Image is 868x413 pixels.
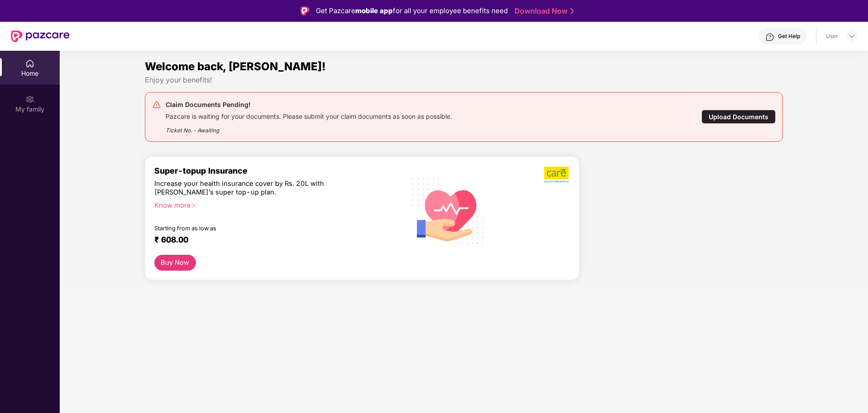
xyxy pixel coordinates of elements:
div: Know more [154,201,391,208]
img: New Pazcare Logo [11,30,70,42]
img: svg+xml;base64,PHN2ZyBpZD0iRHJvcGRvd24tMzJ4MzIiIHhtbG5zPSJodHRwOi8vd3d3LnczLm9yZy8yMDAwL3N2ZyIgd2... [848,33,855,40]
div: Starting from as low as [154,225,358,231]
div: Claim Documents Pending! [166,99,452,110]
strong: mobile app [355,6,393,15]
div: Enjoy your benefits! [145,75,783,85]
img: svg+xml;base64,PHN2ZyB3aWR0aD0iMjAiIGhlaWdodD0iMjAiIHZpZXdCb3g9IjAgMCAyMCAyMCIgZmlsbD0ibm9uZSIgeG... [25,95,34,104]
div: Pazcare is waiting for your documents. Please submit your claim documents as soon as possible. [166,110,452,121]
img: b5dec4f62d2307b9de63beb79f102df3.png [544,166,570,183]
span: right [191,203,196,208]
img: svg+xml;base64,PHN2ZyB4bWxucz0iaHR0cDovL3d3dy53My5vcmcvMjAwMC9zdmciIHdpZHRoPSIyNCIgaGVpZ2h0PSIyNC... [152,100,161,109]
div: Increase your health insurance cover by Rs. 20L with [PERSON_NAME]’s super top-up plan. [154,180,358,197]
span: Welcome back, [PERSON_NAME]! [145,60,326,73]
button: Buy Now [154,255,196,271]
div: ₹ 608.00 [154,235,388,246]
img: svg+xml;base64,PHN2ZyB4bWxucz0iaHR0cDovL3d3dy53My5vcmcvMjAwMC9zdmciIHhtbG5zOnhsaW5rPSJodHRwOi8vd3... [405,166,491,254]
img: svg+xml;base64,PHN2ZyBpZD0iSG9tZSIgeG1sbnM9Imh0dHA6Ly93d3cudzMub3JnLzIwMDAvc3ZnIiB3aWR0aD0iMjAiIG... [25,59,34,68]
img: svg+xml;base64,PHN2ZyBpZD0iSGVscC0zMngzMiIgeG1sbnM9Imh0dHA6Ly93d3cudzMub3JnLzIwMDAvc3ZnIiB3aWR0aD... [765,33,774,42]
div: Ticket No. - Awaiting [166,121,452,135]
img: Stroke [570,6,574,16]
div: User [826,33,838,40]
div: Get Pazcare for all your employee benefits need [316,5,508,16]
a: Download Now [515,6,571,16]
div: Get Help [778,33,800,40]
div: Super-topup Insurance [154,166,397,175]
img: Logo [300,6,310,15]
div: Upload Documents [701,110,776,124]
